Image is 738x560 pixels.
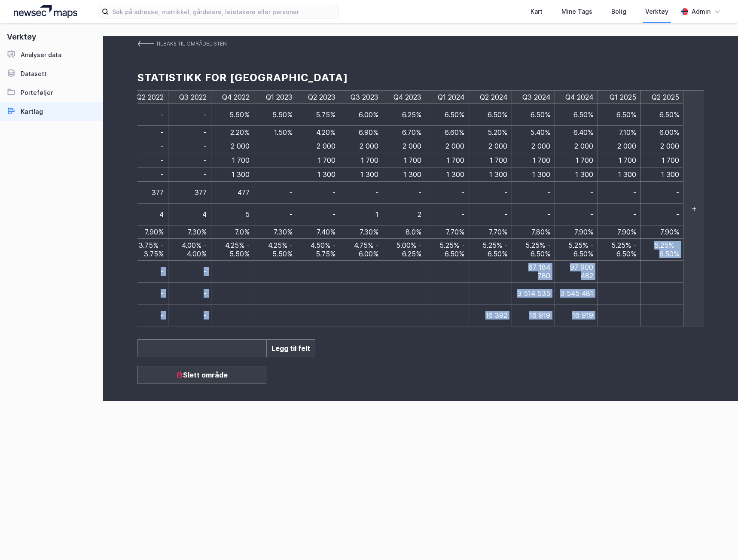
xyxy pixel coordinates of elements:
span: 1 700 [232,156,250,164]
span: 1 700 [619,156,636,164]
span: 4.25% - 5.50% [225,241,250,258]
div: Kontrollprogram for chat [695,519,738,560]
img: logo.a4113a55bc3d86da70a041830d287a7e.svg [14,5,77,18]
span: 2 000 [403,142,421,150]
span: - [375,188,378,197]
span: 6.00% [359,110,378,119]
span: 1 700 [318,156,335,164]
span: 1 700 [361,156,378,164]
span: 2 000 [231,142,250,150]
span: 5.75% [316,110,335,119]
div: Kart [531,6,543,17]
span: 1 700 [662,156,679,164]
span: 7.30% [274,228,293,236]
div: Admin [692,6,711,17]
div: Mine Tags [561,6,592,17]
div: Analyser data [21,50,61,60]
span: 7.30% [360,228,378,236]
span: 2 000 [531,142,550,150]
span: - [204,156,207,164]
span: 1 300 [360,170,378,179]
span: - [633,210,636,219]
span: 5.25% - 6.50% [482,241,507,258]
span: - [161,170,164,179]
span: 6.50% [531,110,550,119]
div: + [683,90,704,326]
span: - [161,311,164,320]
span: 7.30% [188,228,207,236]
span: 4.00% - 4.00% [182,241,207,258]
span: 6.50% [488,110,507,119]
span: - [204,267,207,276]
span: - [418,188,421,197]
span: 1 300 [317,170,335,179]
span: 16 919 [572,311,593,320]
span: 1 300 [446,170,464,179]
span: 7.90% [617,228,636,236]
span: 7.70% [489,228,507,236]
span: - [332,188,335,197]
span: - [204,170,207,179]
span: 6.50% [659,110,679,119]
span: 6.40% [573,128,593,137]
span: 6.60% [445,128,464,137]
span: - [161,128,164,137]
span: 1 [375,210,378,219]
span: Q1 2024 [438,93,464,101]
span: 1 700 [533,156,550,164]
span: 1 300 [403,170,421,179]
span: 6.50% [616,110,636,119]
span: - [676,210,679,219]
span: 16 919 [529,311,550,320]
span: Q4 2024 [565,93,593,101]
h1: Statistikk for [GEOGRAPHIC_DATA] [137,71,348,83]
span: - [290,188,293,197]
span: - [590,210,593,219]
span: 5.00% - 6.25% [396,241,421,258]
span: Q4 2022 [222,93,250,101]
span: 3 545 481 [560,289,593,298]
span: 7.90% [145,228,164,236]
span: 1 300 [575,170,593,179]
span: - [504,188,507,197]
span: 97 900 482 [570,263,593,280]
span: - [161,289,164,298]
span: 1 700 [576,156,593,164]
span: - [676,188,679,197]
span: Q4 2023 [393,93,421,101]
div: Kartlag [21,107,43,117]
span: 4 [159,210,164,219]
span: 3.75% - 3.75% [139,241,164,258]
span: - [547,210,550,219]
span: - [204,110,207,119]
span: 7.90% [574,228,593,236]
span: 5.40% [530,128,550,137]
span: 5.25% - 6.50% [568,241,593,258]
span: 477 [238,188,250,197]
span: 8.0% [406,228,421,236]
input: Søk på adresse, matrikkel, gårdeiere, leietakere eller personer [109,5,338,18]
span: Q2 2022 [137,93,164,101]
span: - [204,289,207,298]
span: - [161,267,164,276]
span: 1 700 [404,156,421,164]
span: 5.25% - 6.50% [525,241,550,258]
span: 377 [152,188,164,197]
span: 2 000 [360,142,378,150]
span: 1 300 [618,170,636,179]
span: Q3 2022 [179,93,207,101]
span: 6.00% [659,128,679,137]
div: Legg til felt [266,339,315,357]
span: 7.70% [446,228,464,236]
span: 7.40% [317,228,335,236]
span: Q2 2025 [652,93,679,101]
span: 6.70% [402,128,421,137]
span: 5.25% - 6.50% [654,241,679,258]
span: 5.50% [272,110,293,119]
span: 5.20% [488,128,507,137]
span: 3 514 535 [517,289,550,298]
span: 5 [245,210,250,219]
span: - [204,142,207,150]
div: Slett område [137,366,266,384]
span: 5.25% - 6.50% [611,241,636,258]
